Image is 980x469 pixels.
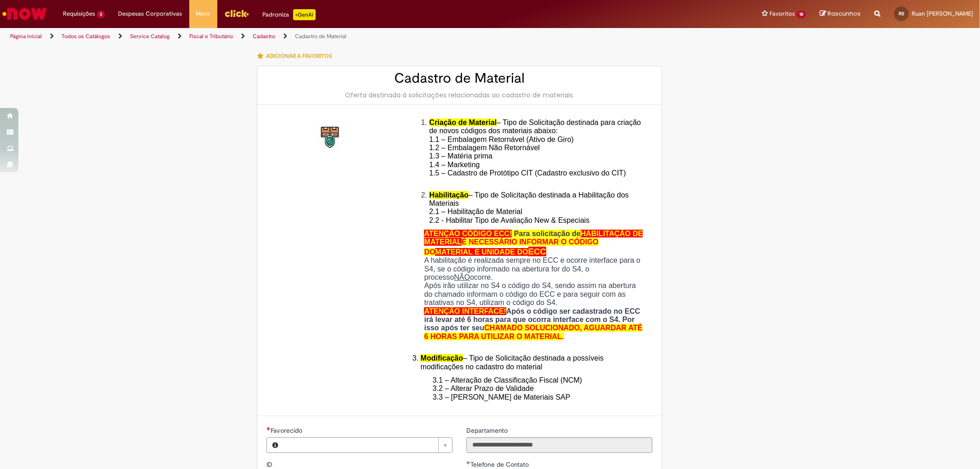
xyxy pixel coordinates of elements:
span: Modificação [420,354,463,362]
input: Departamento [466,437,652,453]
a: Rascunhos [820,10,861,18]
img: ServiceNow [1,5,48,23]
h2: Cadastro de Material [266,71,652,86]
span: Despesas Corporativas [119,9,182,18]
span: 3 [97,11,105,18]
span: RS [899,11,904,17]
li: – Tipo de Solicitação destinada a possíveis modificações no cadastro do material [420,354,646,371]
span: Necessários - Favorecido [271,426,304,435]
p: +GenAi [293,9,316,20]
span: – Tipo de Solicitação destinada a Habilitação dos Materiais 2.1 – Habilitação de Material 2.2 - H... [429,191,629,224]
a: Página inicial [10,33,42,40]
div: Padroniza [263,9,316,20]
img: click_logo_yellow_360x200.png [224,6,249,20]
span: Somente leitura - Departamento [466,426,510,435]
p: Após irão utilizar no S4 o código do S4, sendo assim na abertura do chamado informam o código do ... [424,282,646,307]
a: Limpar campo Favorecido [283,438,452,452]
span: 3.1 – Alteração de Classificação Fiscal (NCM) 3.2 – Alterar Prazo de Validade 3.3 – [PERSON_NAME]... [433,376,582,401]
span: More [196,9,210,18]
div: Oferta destinada à solicitações relacionadas ao cadastro de materiais. [266,90,652,100]
img: Cadastro de Material [316,123,346,153]
span: Necessários [266,427,271,430]
strong: Após o código ser cadastrado no ECC irá levar até 6 horas para que ocorra interface com o S4. Por... [424,307,642,340]
p: A habilitação é realizada sempre no ECC e ocorre interface para o S4, se o código informado na ab... [424,256,646,282]
span: HABILITAÇÃO DE MATERIAL [424,230,643,246]
span: CHAMADO SOLUCIONADO, AGUARDAR ATÉ 6 HORAS PARA UTILIZAR O MATERIAL. [424,324,642,340]
span: ECC [528,247,546,256]
span: Habilitação [429,191,468,199]
span: – Tipo de Solicitação destinada para criação de novos códigos dos materiais abaixo: 1.1 – Embalag... [429,119,641,186]
span: Requisições [63,9,95,18]
span: ATENÇÃO CÓDIGO ECC! [424,230,512,237]
span: MATERIAL E UNIDADE DO [435,248,528,256]
span: ATENÇÃO INTERFACE! [424,307,506,315]
span: Criação de Material [429,119,497,126]
a: Cadastro de Material [295,33,346,40]
span: Telefone de Contato [470,460,531,469]
span: Ruan [PERSON_NAME] [912,10,973,17]
span: Para solicitação de [514,230,581,237]
span: Adicionar a Favoritos [266,52,332,60]
span: Obrigatório Preenchido [466,461,470,464]
a: Cadastro [253,33,275,40]
span: Somente leitura - ID [266,460,274,469]
label: Somente leitura - ID [266,460,274,469]
span: Favoritos [770,9,795,18]
span: Rascunhos [827,9,861,18]
a: Fiscal e Tributário [189,33,233,40]
span: 18 [797,11,806,18]
span: É NECESSÁRIO INFORMAR O CÓDIGO DO [424,238,598,255]
button: Favorecido, Visualizar este registro [267,438,283,452]
ul: Trilhas de página [7,28,646,45]
button: Adicionar a Favoritos [257,46,337,66]
a: Todos os Catálogos [62,33,110,40]
u: NÃO [454,273,470,281]
label: Somente leitura - Departamento [466,426,510,435]
a: Service Catalog [130,33,170,40]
